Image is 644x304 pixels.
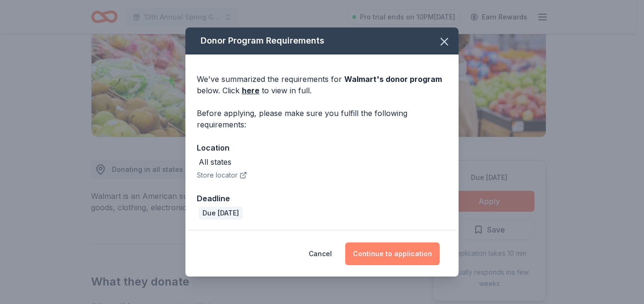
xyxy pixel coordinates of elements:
button: Store locator [197,170,247,181]
div: Donor Program Requirements [185,27,459,54]
div: Before applying, please make sure you fulfill the following requirements: [197,107,447,130]
div: Deadline [197,192,447,205]
div: All states [199,156,231,168]
button: Continue to application [345,242,440,265]
div: We've summarized the requirements for below. Click to view in full. [197,73,447,96]
div: Location [197,142,447,154]
a: here [242,85,259,96]
span: Walmart 's donor program [344,74,442,84]
div: Due [DATE] [199,206,243,220]
button: Cancel [309,242,332,265]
